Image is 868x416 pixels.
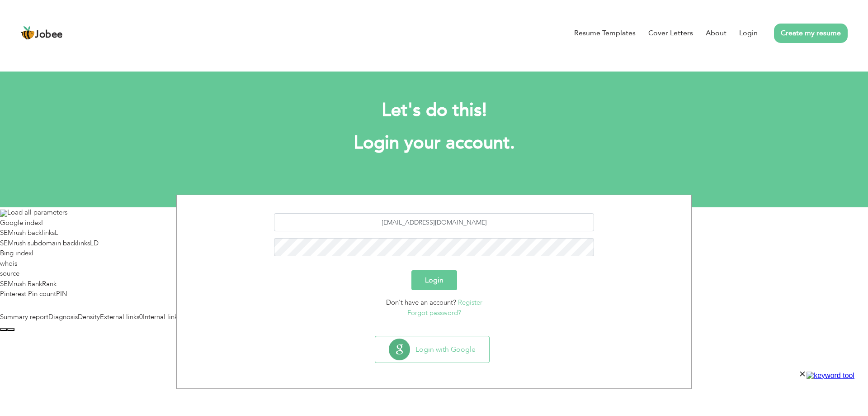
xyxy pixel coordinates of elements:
a: Resume Templates [574,28,636,38]
span: 0 [139,312,143,321]
span: Diagnosis [48,312,78,321]
button: Login [411,270,457,290]
button: Login with Google [375,336,489,363]
span: Don't have an account? [386,298,456,307]
span: I [41,218,43,227]
span: Load all parameters [7,208,67,217]
a: Create my resume [774,24,848,43]
img: jobee.io [20,26,35,40]
span: I [32,249,33,258]
a: About [706,28,726,38]
span: PIN [56,289,67,298]
span: Internal links [143,312,180,321]
input: Email [274,213,594,231]
a: Jobee [20,26,63,40]
h1: Login your account. [190,131,678,155]
span: LD [90,239,99,248]
span: L [55,228,58,237]
h2: Let's do this! [190,99,678,122]
a: Login [739,28,758,38]
button: Configure panel [7,328,14,331]
span: Density [78,312,100,321]
span: Rank [42,279,57,288]
span: Jobee [35,30,63,40]
a: Register [458,298,482,307]
span: External links [100,312,139,321]
a: Forgot password? [407,308,461,317]
a: Cover Letters [648,28,693,38]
